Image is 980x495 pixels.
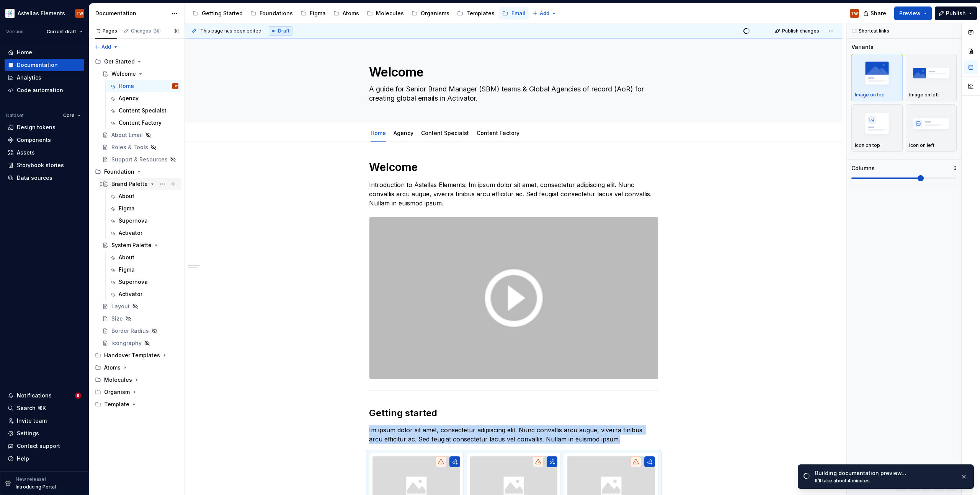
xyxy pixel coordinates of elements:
div: Organism [104,388,130,396]
img: b2369ad3-f38c-46c1-b2a2-f2452fdbdcd2.png [5,9,15,18]
div: TW [76,10,83,16]
div: Supernova [119,278,148,286]
div: Activator [119,229,142,237]
a: Size [99,313,181,325]
a: Home [5,46,84,59]
div: Content Specialst [418,125,472,141]
textarea: A guide for Senior Brand Manager (SBM) teams & Global Agencies of record (AoR) for creating globa... [367,83,657,104]
p: Introduction to Astellas Elements: Im ipsum dolor sit amet, consectetur adipiscing elit. Nunc con... [369,180,658,208]
div: Content Specialst [119,107,167,114]
p: Icon on left [909,142,934,148]
a: Settings [5,427,84,440]
div: Agency [119,94,139,102]
div: Get Started [92,55,181,68]
button: Preview [894,7,932,20]
a: Content Specialst [106,104,181,117]
div: It’ll take about 4 minutes. [815,478,954,484]
a: Brand Palette [99,178,181,190]
p: Image on left [909,92,939,98]
span: Add [101,44,111,50]
span: Publish [946,10,966,17]
img: placeholder [909,59,954,87]
a: Templates [454,7,498,20]
a: Email [499,7,529,20]
div: Version [6,29,24,35]
div: Atoms [104,364,121,371]
div: Molecules [104,376,132,384]
a: Agency [394,130,413,136]
a: Data sources [5,172,84,184]
div: System Palette [111,241,152,249]
div: Design tokens [17,124,56,131]
div: Handover Templates [92,349,181,361]
div: Email [511,10,526,17]
div: Content Factory [474,125,523,141]
a: Activator [106,227,181,239]
div: Agency [390,125,416,141]
a: Roles & Tools [99,141,181,153]
div: Foundation [92,166,181,178]
a: Molecules [364,7,407,20]
a: Figma [106,264,181,276]
button: Notifications9 [5,389,84,402]
div: Home [119,82,134,90]
button: Help [5,453,84,465]
a: Invite team [5,415,84,427]
div: Atoms [343,10,359,17]
button: Contact support [5,440,84,452]
a: Atoms [330,7,362,20]
a: Agency [106,92,181,104]
div: Figma [119,266,135,274]
div: TW [173,82,178,90]
div: About [119,254,134,261]
div: About Email [111,131,143,139]
div: Templates [466,10,495,17]
span: This page has been edited. [200,28,263,34]
div: Get Started [104,58,135,65]
span: 9 [75,392,81,399]
a: Storybook stories [5,159,84,171]
div: Data sources [17,174,52,182]
div: About [119,192,134,200]
a: Design tokens [5,121,84,134]
a: Supernova [106,215,181,227]
div: Documentation [17,61,58,69]
h1: Welcome [369,160,658,174]
a: Components [5,134,84,146]
div: Page tree [92,55,181,410]
a: Border Radius [99,325,181,337]
a: Supernova [106,276,181,288]
div: Support & Resources [111,156,168,163]
div: Atoms [92,361,181,374]
img: placeholder [909,109,954,137]
a: Figma [297,7,329,20]
div: Foundation [104,168,134,176]
div: Size [111,315,123,322]
a: HomeTW [106,80,181,92]
div: Contact support [17,442,60,450]
a: Home [371,130,386,136]
p: New release! [16,476,46,482]
div: Pages [95,28,117,34]
div: Content Factory [119,119,162,127]
div: Changes [131,28,161,34]
div: Search ⌘K [17,404,46,412]
button: Search ⌘K [5,402,84,414]
div: Layout [111,303,130,310]
span: Publish changes [782,28,819,34]
div: Columns [851,164,875,172]
p: Icon on top [855,142,880,148]
div: Organism [92,386,181,398]
p: 3 [954,165,957,171]
img: 572aea2e-d27a-4ee3-a314-f53fd7ff3977.png [369,217,658,379]
div: Home [367,125,389,141]
a: About Email [99,129,181,141]
p: Introducing Portal [16,484,56,490]
p: Image on top [855,92,885,98]
span: Preview [899,10,921,17]
a: Content Factory [106,117,181,129]
a: Welcome [99,68,181,80]
button: Share [859,7,891,20]
textarea: Welcome [367,63,657,81]
a: Documentation [5,59,84,71]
